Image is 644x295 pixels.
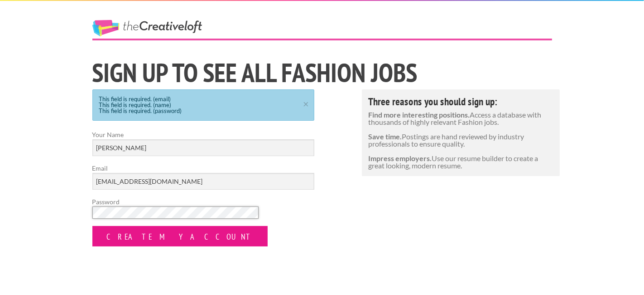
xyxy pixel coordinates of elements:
h4: Three reasons you should sign up: [369,96,553,107]
input: Your Name [92,139,314,156]
h1: Sign Up to See All Fashion jobs [92,59,552,86]
div: Access a database with thousands of highly relevant Fashion jobs. Postings are hand reviewed by i... [362,89,560,176]
strong: Find more interesting positions. [369,110,470,119]
strong: Save time. [369,132,402,141]
input: Password [92,206,259,219]
a: × [301,100,312,106]
div: This field is required. (email) This field is required. (name) This field is required. (password) [92,89,314,121]
input: Create my Account [92,226,268,246]
a: The Creative Loft [92,20,202,36]
input: Email [92,173,314,190]
strong: Impress employers. [369,154,432,162]
label: Email [92,163,314,190]
label: Password [92,197,314,219]
label: Your Name [92,130,314,156]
